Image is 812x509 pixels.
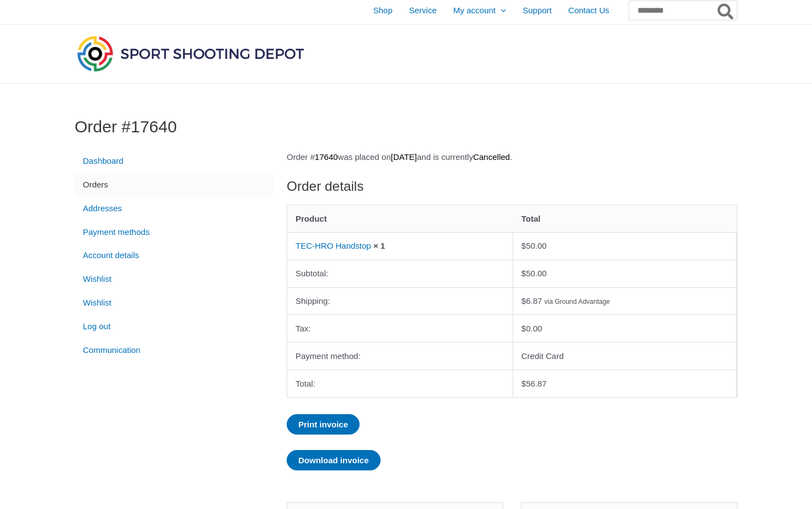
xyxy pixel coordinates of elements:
[75,244,273,267] a: Account details
[287,342,513,369] th: Payment method:
[75,149,273,173] a: Dashboard
[287,287,513,315] th: Shipping:
[287,205,513,232] th: Product
[521,379,547,388] span: 56.87
[75,220,273,244] a: Payment methods
[75,338,273,362] a: Communication
[373,241,385,250] strong: × 1
[521,296,542,306] span: 6.87
[287,450,381,470] a: Download invoice
[287,314,513,342] th: Tax:
[75,117,737,137] h1: Order #17640
[391,152,416,162] mark: [DATE]
[473,152,510,162] mark: Cancelled
[521,241,547,250] bdi: 50.00
[287,414,360,435] a: Print invoice
[545,298,610,306] small: via Ground Advantage
[521,379,526,388] span: $
[296,241,371,250] a: TEC-HRO Handstop
[513,342,737,369] td: Credit Card
[287,369,513,397] th: Total:
[521,296,526,306] span: $
[315,152,338,162] mark: 17640
[75,149,273,362] nav: Account pages
[75,196,273,220] a: Addresses
[513,205,737,232] th: Total
[521,269,526,278] span: $
[75,314,273,338] a: Log out
[287,260,513,287] th: Subtotal:
[521,269,547,278] span: 50.00
[521,241,526,250] span: $
[287,149,737,165] p: Order # was placed on and is currently .
[521,324,526,333] span: $
[287,178,737,195] h2: Order details
[75,173,273,196] a: Orders
[715,1,737,20] button: Search
[75,267,273,291] a: Wishlist
[521,324,542,333] span: 0.00
[75,291,273,315] a: Wishlist
[75,33,307,74] img: Sport Shooting Depot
